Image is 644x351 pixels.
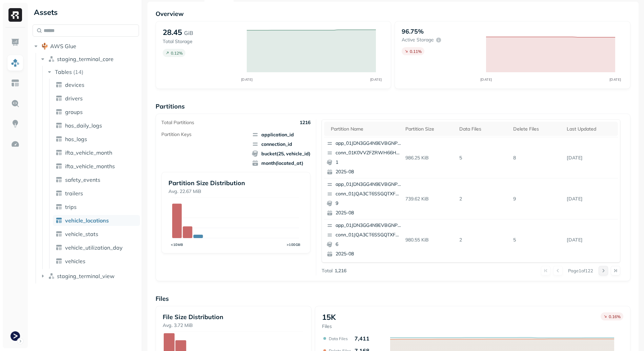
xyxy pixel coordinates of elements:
[65,136,87,142] span: hos_logs
[252,131,310,138] span: application_id
[457,152,510,164] p: 5
[56,136,62,142] img: table
[403,234,457,246] p: 980.55 KiB
[322,268,333,274] p: Total
[56,231,62,237] img: table
[564,234,618,246] p: Aug 20, 2025
[403,152,457,164] p: 986.25 KiB
[163,27,182,37] p: 28.45
[53,256,140,267] a: vehicles
[8,8,22,22] img: Ryft
[513,126,562,132] div: Delete Files
[252,160,310,167] span: month(located_at)
[33,7,139,18] div: Assets
[50,43,76,50] span: AWS Glue
[56,109,62,115] img: table
[336,232,401,238] p: conn_01JQA3CT6SSGQTXFVAKPZ3CZ03
[56,176,62,183] img: table
[568,268,593,274] p: Page 1 of 122
[335,268,346,274] p: 1,216
[56,95,62,102] img: table
[171,51,183,56] p: 0.12 %
[56,217,62,224] img: table
[53,174,140,185] a: safety_events
[11,140,20,149] img: Optimization
[402,27,424,35] p: 96.75%
[11,331,20,341] img: Terminal Staging
[53,229,140,239] a: vehicle_stats
[322,312,336,322] p: 15K
[57,273,115,279] span: staging_terminal_view
[336,140,401,147] p: app_01JDN3GG4N9EVBGNPTA9PXZ02J
[56,163,62,170] img: table
[286,242,300,247] tspan: >100GB
[11,119,20,128] img: Insights
[56,258,62,265] img: table
[405,126,454,132] div: Partition size
[510,193,564,205] p: 9
[329,336,348,341] p: Data Files
[609,77,621,82] tspan: [DATE]
[510,152,564,164] p: 8
[56,190,62,197] img: table
[163,322,304,329] p: Avg. 3.72 MiB
[168,179,303,187] p: Partition Size Distribution
[300,119,310,126] p: 1216
[355,335,369,342] p: 7,411
[252,150,310,157] span: bucket(25, vehicle_id)
[156,102,630,110] p: Partitions
[53,188,140,199] a: trailers
[33,41,139,52] button: AWS Glue
[336,191,401,197] p: conn_01JQA3CT6SSGQTXFVAKPZ3CZ03
[65,163,115,170] span: ifta_vehicle_months
[161,119,194,126] p: Total Partitions
[564,193,618,205] p: Aug 20, 2025
[403,193,457,205] p: 739.62 KiB
[156,295,630,303] p: Files
[510,234,564,246] p: 5
[336,159,401,166] p: 1
[336,181,401,188] p: app_01JDN3GG4N9EVBGNPTA9PXZ02J
[56,81,62,88] img: table
[53,215,140,226] a: vehicle_locations
[57,56,114,62] span: staging_terminal_core
[457,193,510,205] p: 2
[324,137,404,178] button: app_01JDN3GG4N9EVBGNPTA9PXZ02Jconn_01K0VVZFZRWH66HZC2E9DFAHKX12025-08
[168,188,303,195] p: Avg. 22.67 MiB
[53,79,140,90] a: devices
[336,241,401,248] p: 6
[65,149,112,156] span: ifta_vehicle_month
[336,210,401,216] p: 2025-08
[163,313,304,321] p: File Size Distribution
[459,126,508,132] div: Data Files
[39,271,139,281] button: staging_terminal_view
[324,219,404,260] button: app_01JDN3GG4N9EVBGNPTA9PXZ02Jconn_01JQA3CT6SSGQTXFVAKPZ3CZ0362025-08
[322,323,336,330] p: Files
[53,120,140,131] a: hos_daily_logs
[161,131,192,138] p: Partition Keys
[56,244,62,251] img: table
[567,126,615,132] div: Last updated
[56,149,62,156] img: table
[55,69,72,75] span: Tables
[65,203,77,210] span: trips
[56,122,62,129] img: table
[53,242,140,253] a: vehicle_utilization_day
[324,178,404,219] button: app_01JDN3GG4N9EVBGNPTA9PXZ02Jconn_01JQA3CT6SSGQTXFVAKPZ3CZ0392025-08
[73,69,83,75] p: ( 14 )
[457,234,510,246] p: 2
[65,190,83,197] span: trailers
[39,54,139,64] button: staging_terminal_core
[11,58,20,67] img: Assets
[11,38,20,47] img: Dashboard
[163,38,240,45] p: Total Storage
[65,81,84,88] span: devices
[336,251,401,257] p: 2025-08
[56,203,62,210] img: table
[65,109,83,115] span: groups
[53,161,140,172] a: ifta_vehicle_months
[65,258,85,265] span: vehicles
[336,169,401,175] p: 2025-08
[564,152,618,164] p: Aug 20, 2025
[402,37,434,43] p: Active storage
